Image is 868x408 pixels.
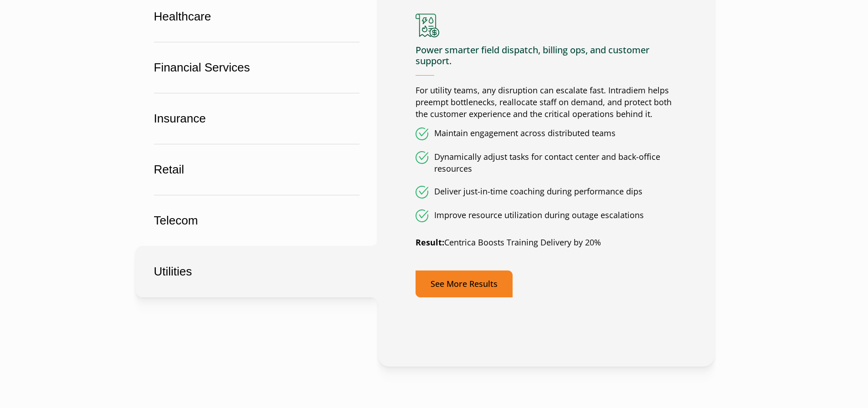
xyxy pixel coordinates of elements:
li: Improve resource utilization during outage escalations [416,209,677,222]
p: Centrica Boosts Training Delivery by 20% [416,237,677,249]
button: Telecom [135,195,378,246]
li: Dynamically adjust tasks for contact center and back-office resources [416,151,677,175]
li: Maintain engagement across distributed teams [416,127,677,140]
p: For utility teams, any disruption can escalate fast. Intradiem helps preempt bottlenecks, realloc... [416,85,677,120]
button: Financial Services [135,42,378,93]
a: See More Results [416,270,513,297]
button: Utilities [135,246,378,297]
li: Deliver just-in-time coaching during performance dips [416,186,677,199]
button: Insurance [135,93,378,144]
strong: Result: [416,237,444,248]
button: Retail [135,144,378,195]
h4: Power smarter field dispatch, billing ops, and customer support. [416,45,677,76]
